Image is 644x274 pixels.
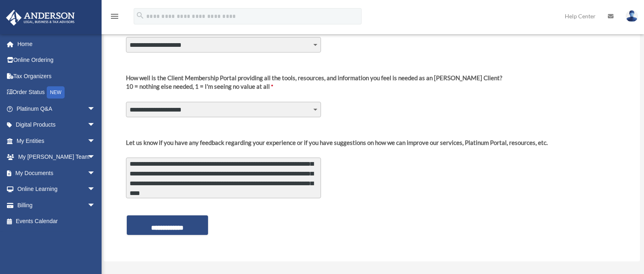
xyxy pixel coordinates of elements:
[87,165,104,182] span: arrow_drop_down
[6,165,108,181] a: My Documentsarrow_drop_down
[87,181,104,198] span: arrow_drop_down
[6,181,108,197] a: Online Learningarrow_drop_down
[6,68,108,84] a: Tax Organizers
[626,10,638,22] img: User Pic
[6,133,108,149] a: My Entitiesarrow_drop_down
[6,149,108,165] a: My [PERSON_NAME] Teamarrow_drop_down
[110,14,119,21] a: menu
[6,213,108,230] a: Events Calendar
[6,101,108,117] a: Platinum Q&Aarrow_drop_down
[87,133,104,149] span: arrow_drop_down
[6,52,108,68] a: Online Ordering
[87,197,104,214] span: arrow_drop_down
[136,11,145,20] i: search
[87,101,104,117] span: arrow_drop_down
[87,117,104,134] span: arrow_drop_down
[126,74,502,97] label: 10 = nothing else needed, 1 = I'm seeing no value at all
[126,138,548,147] div: Let us know if you have any feedback regarding your experience or if you have suggestions on how ...
[4,10,77,26] img: Anderson Advisors Platinum Portal
[6,117,108,133] a: Digital Productsarrow_drop_down
[6,36,108,52] a: Home
[6,84,108,101] a: Order StatusNEW
[110,11,119,21] i: menu
[47,86,65,99] div: NEW
[126,74,502,82] div: How well is the Client Membership Portal providing all the tools, resources, and information you ...
[6,197,108,213] a: Billingarrow_drop_down
[87,149,104,166] span: arrow_drop_down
